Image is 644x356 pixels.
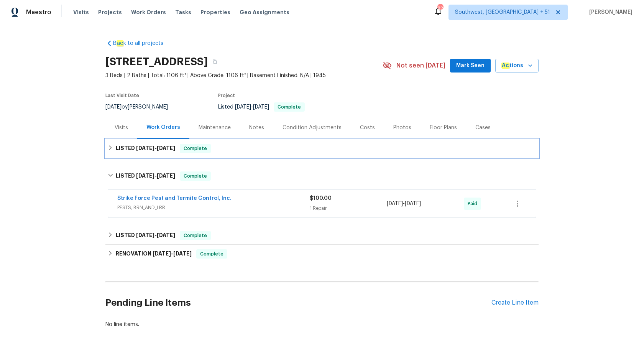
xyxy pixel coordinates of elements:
span: Tasks [175,10,191,15]
span: Geo Assignments [240,8,289,16]
span: [DATE] [157,173,175,178]
button: Mark Seen [450,59,491,73]
span: [DATE] [157,232,175,238]
div: 1 Repair [310,204,387,212]
div: Photos [393,124,411,132]
span: Paid [468,200,480,208]
span: Maestro [26,8,51,16]
h6: LISTED [116,231,175,240]
div: Cases [475,124,491,132]
span: Southwest, [GEOGRAPHIC_DATA] + 51 [455,8,550,16]
span: [DATE] [136,145,154,151]
span: B k to all projects [113,40,163,47]
span: - [136,145,175,151]
span: $100.00 [310,196,332,201]
span: Not seen [DATE] [396,62,445,69]
span: Project [218,93,235,98]
div: Condition Adjustments [283,124,342,132]
span: - [136,232,175,238]
span: Last Visit Date [105,93,139,98]
span: Visits [73,8,89,16]
div: Work Orders [146,124,180,131]
span: Complete [181,232,210,239]
span: 3 Beds | 2 Baths | Total: 1106 ft² | Above Grade: 1106 ft² | Basement Finished: N/A | 1945 [105,72,383,79]
button: Copy Address [208,55,222,69]
span: - [136,173,175,178]
span: [DATE] [173,251,192,256]
span: [DATE] [387,201,403,206]
em: Ac [501,63,509,69]
span: PESTS, BRN_AND_LRR [117,204,310,211]
span: - [387,200,421,208]
div: LISTED [DATE]-[DATE]Complete [105,164,539,188]
span: [DATE] [157,145,175,151]
h2: Pending Line Items [105,285,491,321]
h6: LISTED [116,171,175,181]
span: Complete [181,145,210,152]
span: tions [501,61,523,71]
div: Create Line Item [491,299,539,307]
h6: RENOVATION [116,249,192,259]
div: Visits [115,124,128,132]
span: [DATE] [105,104,122,110]
div: 826 [437,5,443,12]
span: Complete [197,250,227,258]
span: [DATE] [253,104,269,110]
div: Floor Plans [430,124,457,132]
span: Properties [200,8,230,16]
em: ac [117,40,123,46]
span: Complete [274,105,304,109]
a: Strike Force Pest and Termite Control, Inc. [117,196,232,201]
span: Mark Seen [456,61,485,71]
span: - [235,104,269,110]
span: [DATE] [405,201,421,206]
div: Notes [249,124,264,132]
span: Projects [98,8,122,16]
span: Complete [181,172,210,180]
h2: [STREET_ADDRESS] [105,58,208,66]
button: Actions [495,59,539,73]
span: [DATE] [136,232,154,238]
span: [DATE] [153,251,171,256]
h6: LISTED [116,144,175,153]
div: Maintenance [199,124,231,132]
span: [PERSON_NAME] [586,8,632,16]
div: LISTED [DATE]-[DATE]Complete [105,139,539,158]
span: - [153,251,192,256]
span: [DATE] [136,173,154,178]
span: Listed [218,104,305,110]
a: Back to all projects [105,40,179,47]
div: Costs [360,124,375,132]
div: by [PERSON_NAME] [105,102,177,112]
span: [DATE] [235,104,251,110]
span: Work Orders [131,8,166,16]
div: LISTED [DATE]-[DATE]Complete [105,226,539,245]
div: No line items. [105,321,539,328]
div: RENOVATION [DATE]-[DATE]Complete [105,245,539,263]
